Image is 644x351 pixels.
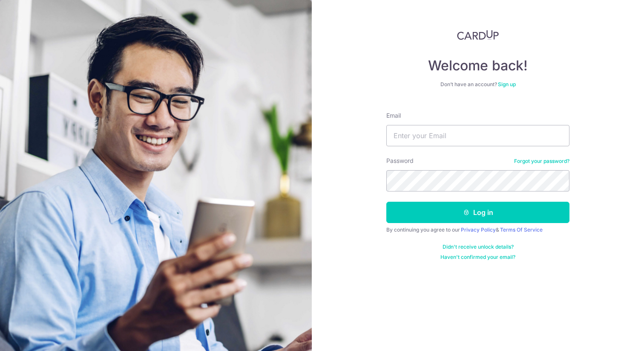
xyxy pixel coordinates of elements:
[386,57,569,74] h4: Welcome back!
[440,254,515,261] a: Haven't confirmed your email?
[386,157,414,165] label: Password
[386,202,569,223] button: Log in
[443,244,514,250] a: Didn't receive unlock details?
[386,226,569,233] div: By continuing you agree to our &
[386,81,569,88] div: Don’t have an account?
[514,158,569,165] a: Forgot your password?
[386,111,401,120] label: Email
[457,30,499,40] img: CardUp Logo
[500,226,543,233] a: Terms Of Service
[386,125,569,146] input: Enter your Email
[498,81,516,87] a: Sign up
[461,226,496,233] a: Privacy Policy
